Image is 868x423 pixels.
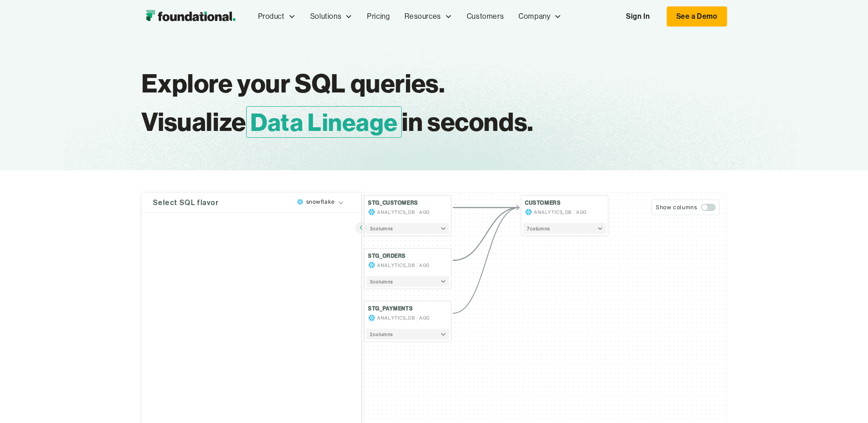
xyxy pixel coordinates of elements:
div: Resources [404,11,441,22]
span: 3 column s [370,278,393,285]
a: Customers [459,1,511,32]
button: STG_PAYMENTSANALYTICS_DBAGG [368,305,447,321]
span: 7 column s [527,225,550,232]
div: Company [511,1,569,32]
span: AGG [419,314,430,321]
a: home [141,7,240,26]
h4: STG_PAYMENTS [368,305,413,312]
h1: Explore your SQL queries. Visualize in seconds. [141,64,642,141]
div: Solutions [303,1,360,32]
span: AGG [419,208,430,216]
span: Data Lineage [246,106,402,138]
button: STG_CUSTOMERSANALYTICS_DBAGG [368,199,447,216]
div: Company [518,11,550,22]
span: ANALYTICS_DB [377,261,415,269]
h4: Select SQL flavor [153,200,219,206]
div: Resources [397,1,459,32]
a: Sign In [617,7,659,26]
a: Pricing [360,1,397,32]
div: Product [251,1,303,32]
div: Product [258,11,285,22]
g: Edge from d91d737cb9fbe058b277ce7095e2c624 to e6dff7ebaf40253a98a981811306d210 [453,207,519,260]
h4: STG_CUSTOMERS [368,199,418,206]
div: Solutions [310,11,341,22]
span: AGG [419,261,430,269]
a: See a Demo [667,6,727,27]
img: Foundational Logo [141,7,240,26]
h4: STG_ORDERS [368,252,406,260]
span: AGG [576,208,587,216]
button: CUSTOMERSANALYTICS_DBAGG [525,199,604,216]
span: 2 column s [370,331,393,338]
span: 3 column s [370,225,393,232]
button: Hide SQL query editor [356,222,367,233]
h4: CUSTOMERS [525,199,561,206]
button: STG_ORDERSANALYTICS_DBAGG [368,252,447,269]
button: Show columns [652,200,719,215]
g: Edge from fdd6007a342b5e7caef20c36dbcc25c6 to e6dff7ebaf40253a98a981811306d210 [453,207,519,313]
span: ANALYTICS_DB [377,314,415,321]
span: ANALYTICS_DB [377,208,415,216]
span: ANALYTICS_DB [534,208,572,216]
